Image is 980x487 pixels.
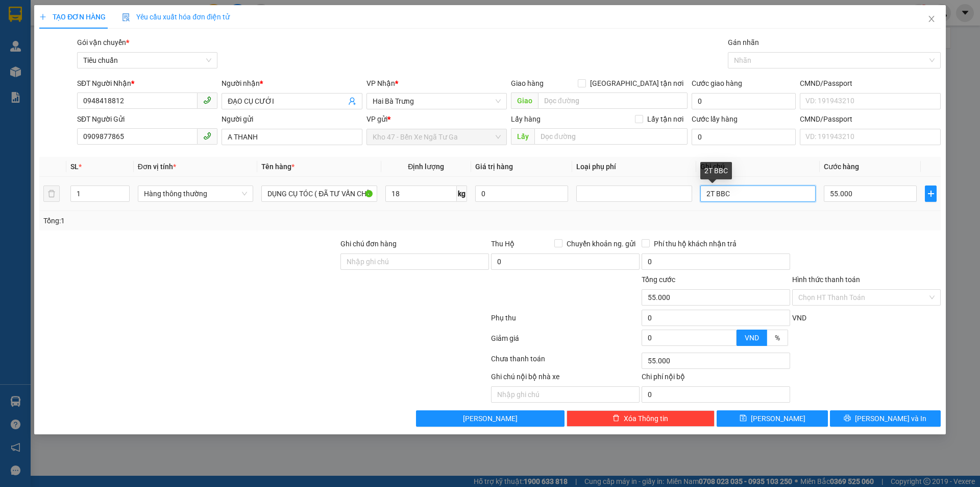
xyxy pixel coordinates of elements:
[490,333,641,351] div: Giảm giá
[475,163,513,171] span: Giá trị hàng
[692,79,742,87] label: Cước giao hàng
[37,38,102,47] span: 1 - Quần áo (QA )
[643,113,688,125] span: Lấy tận nơi
[77,78,217,89] div: SĐT Người Nhận
[416,410,565,427] button: [PERSON_NAME]
[830,410,941,427] button: printer[PERSON_NAME] và In
[586,78,688,89] span: [GEOGRAPHIC_DATA] tận nơi
[728,38,759,47] label: Gán nhãn
[925,185,936,202] button: plus
[373,94,501,109] span: Hai Bà Trưng
[775,334,780,342] span: %
[792,314,806,322] span: VND
[6,18,30,29] span: GIAO
[696,157,820,177] th: Ghi chú
[511,128,534,145] span: Lấy
[373,129,501,145] span: Kho 47 - Bến Xe Ngã Tư Ga
[692,93,796,109] input: Cước giao hàng
[36,50,80,58] span: cục đen bkv
[612,414,620,423] span: delete
[855,413,926,424] span: [PERSON_NAME] và In
[261,185,377,202] input: VD: Bàn, Ghế
[692,115,738,123] label: Cước lấy hàng
[692,129,796,145] input: Cước lấy hàng
[917,5,946,34] button: Close
[800,113,940,125] div: CMND/Passport
[700,162,732,179] div: 2T BBC
[136,75,161,83] span: 40.000
[53,74,57,83] span: 0
[131,64,165,73] span: Chưa thu
[43,63,67,72] span: Đã thu
[572,157,696,177] th: Loại phụ phí
[624,413,668,424] span: Xóa Thông tin
[6,38,103,47] span: Hàng:SL
[122,13,230,21] span: Yêu cầu xuất hóa đơn điện tử
[6,50,80,58] span: Ghi chú:
[538,92,688,109] input: Dọc đường
[490,312,641,330] div: Phụ thu
[491,371,640,386] div: Ghi chú nội bộ nhà xe
[925,190,936,198] span: plus
[77,38,129,47] span: Gói vận chuyển
[138,163,176,171] span: Đơn vị tính
[642,275,675,284] span: Tổng cước
[534,128,688,145] input: Dọc đường
[408,163,444,171] span: Định lượng
[144,186,247,201] span: Hàng thông thường
[122,13,130,21] img: icon
[927,15,936,23] span: close
[43,185,60,202] button: delete
[511,92,538,109] span: Giao
[340,240,397,248] label: Ghi chú đơn hàng
[457,185,467,202] span: kg
[490,353,641,371] div: Chưa thanh toán
[844,414,851,423] span: printer
[366,113,507,125] div: VP gửi
[83,53,211,68] span: Tiêu chuẩn
[261,163,295,171] span: Tên hàng
[562,238,640,249] span: Chuyển khoản ng. gửi
[824,163,859,171] span: Cước hàng
[340,253,489,270] input: Ghi chú đơn hàng
[717,410,827,427] button: save[PERSON_NAME]
[511,79,544,87] span: Giao hàng
[567,410,715,427] button: deleteXóa Thông tin
[511,115,541,123] span: Lấy hàng
[700,185,816,202] input: Ghi Chú
[751,413,805,424] span: [PERSON_NAME]
[800,78,940,89] div: CMND/Passport
[491,240,514,248] span: Thu Hộ
[650,238,741,249] span: Phí thu hộ khách nhận trả
[203,96,211,104] span: phone
[642,371,790,386] div: Chi phí nội bộ
[39,13,46,20] span: plus
[792,275,860,284] label: Hình thức thanh toán
[222,78,362,89] div: Người nhận
[475,185,568,202] input: 0
[70,163,79,171] span: SL
[43,215,378,226] div: Tổng: 1
[745,334,759,342] span: VND
[463,413,518,424] span: [PERSON_NAME]
[740,414,747,423] span: save
[30,20,36,29] span: :
[203,132,211,140] span: phone
[222,113,362,125] div: Người gửi
[366,79,395,87] span: VP Nhận
[39,13,106,21] span: TẠO ĐƠN HÀNG
[491,386,640,403] input: Nhập ghi chú
[348,97,356,105] span: user-add
[77,113,217,125] div: SĐT Người Gửi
